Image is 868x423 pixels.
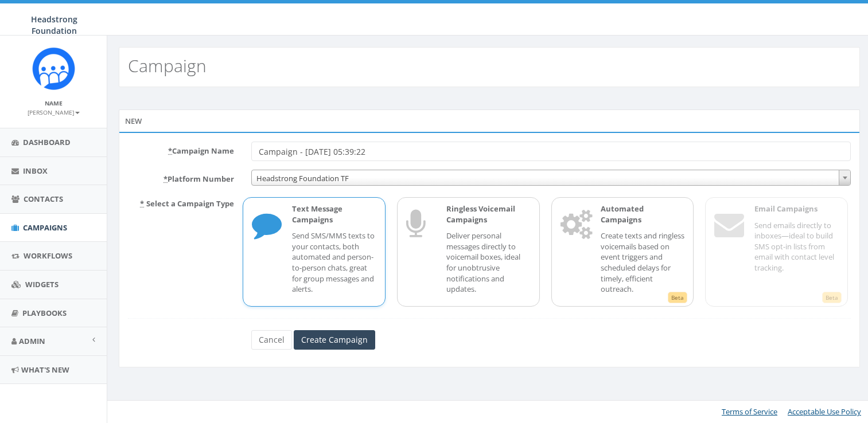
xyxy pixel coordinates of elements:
[146,198,234,209] span: Select a Campaign Type
[668,292,687,303] span: Beta
[28,107,80,117] a: [PERSON_NAME]
[168,146,172,156] abbr: required
[28,108,80,116] small: [PERSON_NAME]
[164,174,168,184] abbr: required
[23,222,67,233] span: Campaigns
[119,170,243,185] label: Platform Number
[788,406,861,417] a: Acceptable Use Policy
[23,137,71,147] span: Dashboard
[128,56,207,75] h2: Campaign
[45,99,63,107] small: Name
[601,230,685,294] p: Create texts and ringless voicemails based on event triggers and scheduled delays for timely, eff...
[119,142,243,156] label: Campaign Name
[601,203,685,225] p: Automated Campaigns
[251,170,851,186] span: Headstrong Foundation TF
[251,330,292,350] a: Cancel
[32,47,75,90] img: Rally_platform_Icon_1.png
[292,230,376,294] p: Send SMS/MMS texts to your contacts, both automated and person-to-person chats, great for group m...
[31,14,77,36] span: Headstrong Foundation
[446,230,531,294] p: Deliver personal messages directly to voicemail boxes, ideal for unobtrusive notifications and up...
[22,308,67,318] span: Playbooks
[822,292,842,303] span: Beta
[21,365,69,375] span: What's New
[722,406,777,417] a: Terms of Service
[119,109,860,132] div: New
[19,336,45,346] span: Admin
[24,250,72,261] span: Workflows
[292,203,376,225] p: Text Message Campaigns
[446,203,531,225] p: Ringless Voicemail Campaigns
[252,170,850,186] span: Headstrong Foundation TF
[294,330,375,350] input: Create Campaign
[24,194,63,204] span: Contacts
[23,166,48,176] span: Inbox
[251,142,851,161] input: Enter Campaign Name
[25,279,59,289] span: Widgets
